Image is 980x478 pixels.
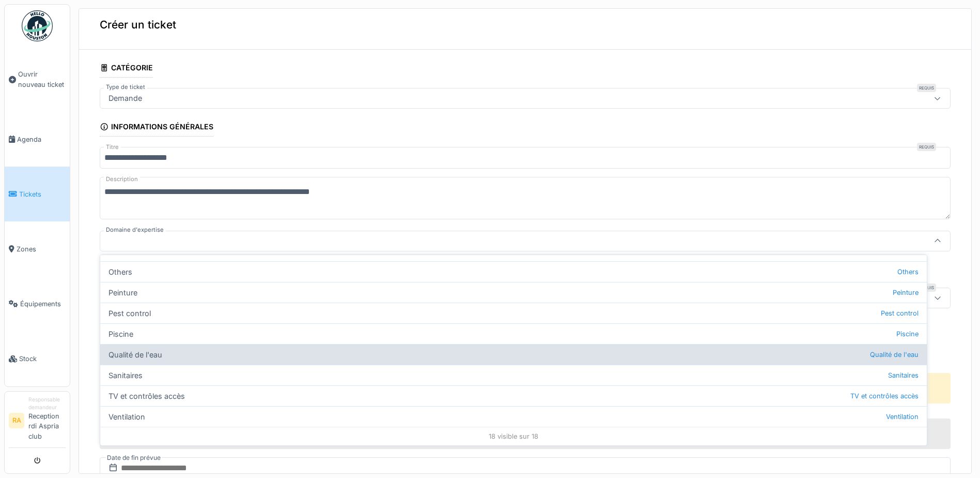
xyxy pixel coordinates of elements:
span: Piscine [896,329,919,339]
div: Demande [104,93,146,104]
label: Domaine d'expertise [104,226,166,234]
a: RA Responsable demandeurReception rdi Aspria club [9,396,66,448]
div: Requis [917,84,936,92]
div: Peinture [100,282,927,303]
span: Qualité de l'eau [870,350,919,360]
div: Sanitaires [100,365,927,385]
a: Équipements [5,276,70,331]
a: Tickets [5,167,70,221]
div: Pest control [100,303,927,323]
span: Pest control [881,308,919,318]
div: Informations générales [100,119,213,137]
div: Catégorie [100,60,153,78]
li: Reception rdi Aspria club [28,396,66,445]
label: Titre [104,143,121,152]
label: Type de ticket [104,83,147,92]
span: Others [897,267,919,277]
span: Équipements [20,299,66,309]
div: Qualité de l'eau [100,344,927,365]
span: Zones [17,244,66,254]
div: Responsable demandeur [28,396,66,412]
label: Description [104,173,140,186]
a: Stock [5,332,70,386]
span: Tickets [19,189,66,199]
span: TV et contrôles accès [850,391,919,401]
div: 18 visible sur 18 [100,427,927,445]
img: Badge_color-CXgf-gQk.svg [22,10,53,41]
div: Others [100,261,927,282]
label: Date de fin prévue [106,452,162,464]
span: Agenda [17,135,66,144]
span: Peinture [893,288,919,297]
li: RA [9,413,24,428]
span: Ouvrir nouveau ticket [18,69,66,89]
div: TV et contrôles accès [100,385,927,406]
a: Zones [5,221,70,276]
span: Stock [19,354,66,364]
span: Sanitaires [888,370,919,380]
div: Requis [917,143,936,151]
span: Ventilation [886,412,919,422]
a: Ouvrir nouveau ticket [5,47,70,112]
a: Agenda [5,112,70,167]
div: Ventilation [100,406,927,427]
div: Piscine [100,323,927,344]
